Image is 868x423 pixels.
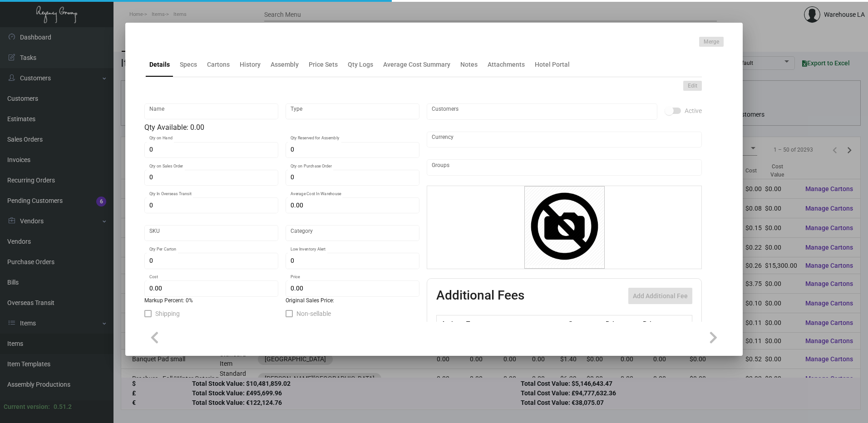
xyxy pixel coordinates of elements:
[432,108,653,115] input: Add new..
[633,292,688,300] span: Add Additional Fee
[464,315,566,331] th: Type
[699,37,724,47] button: Merge
[348,60,373,69] div: Qty Logs
[683,81,702,91] button: Edit
[383,60,450,69] div: Average Cost Summary
[437,315,464,331] th: Active
[207,60,230,69] div: Cartons
[641,315,681,331] th: Price type
[704,38,719,46] span: Merge
[566,315,603,331] th: Cost
[155,308,180,319] span: Shipping
[240,60,261,69] div: History
[54,402,72,412] div: 0.51.2
[309,60,338,69] div: Price Sets
[603,315,641,331] th: Price
[436,288,524,304] h2: Additional Fees
[628,288,692,304] button: Add Additional Fee
[535,60,570,69] div: Hotel Portal
[488,60,525,69] div: Attachments
[144,122,419,133] div: Qty Available: 0.00
[4,402,50,412] div: Current version:
[688,82,697,90] span: Edit
[432,164,697,171] input: Add new..
[460,60,478,69] div: Notes
[180,60,197,69] div: Specs
[296,308,331,319] span: Non-sellable
[271,60,299,69] div: Assembly
[685,105,702,116] span: Active
[149,60,170,69] div: Details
